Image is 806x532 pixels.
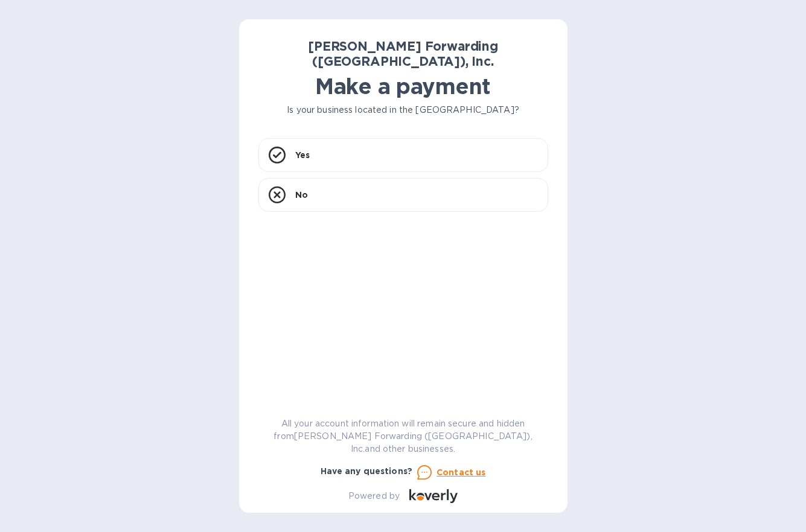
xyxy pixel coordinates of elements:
[258,417,548,455] p: All your account information will remain secure and hidden from [PERSON_NAME] Forwarding ([GEOGRA...
[295,189,308,201] p: No
[258,104,548,116] p: Is your business located in the [GEOGRAPHIC_DATA]?
[437,467,486,477] u: Contact us
[321,466,413,476] b: Have any questions?
[348,490,400,502] p: Powered by
[295,149,310,161] p: Yes
[308,39,498,69] b: [PERSON_NAME] Forwarding ([GEOGRAPHIC_DATA]), Inc.
[258,74,548,99] h1: Make a payment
